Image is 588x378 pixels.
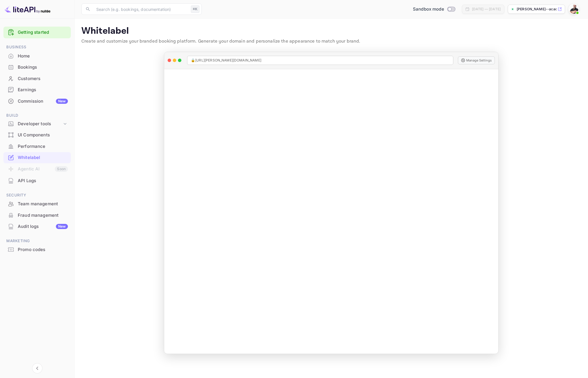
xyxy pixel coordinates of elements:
div: Team management [3,198,71,210]
a: Earnings [3,84,71,95]
div: Customers [18,75,68,82]
div: ⌘K [191,5,199,13]
div: Getting started [3,27,71,38]
a: Team management [3,198,71,209]
button: Collapse navigation [32,363,42,373]
span: Business [3,44,71,50]
div: Fraud management [3,210,71,221]
a: CommissionNew [3,96,71,106]
a: Home [3,51,71,61]
a: Bookings [3,62,71,72]
div: API Logs [18,178,68,184]
div: Developer tools [18,121,62,127]
a: API Logs [3,175,71,186]
div: New [56,224,68,229]
input: Search (e.g. bookings, documentation) [93,3,189,15]
div: API Logs [3,175,71,186]
div: Performance [3,141,71,152]
div: UI Components [3,130,71,141]
div: [DATE] — [DATE] [472,7,501,12]
div: Fraud management [18,212,68,219]
div: Team management [18,201,68,207]
div: Customers [3,73,71,84]
div: Switch to Production mode [411,6,457,13]
div: New [56,99,68,104]
div: Whitelabel [3,152,71,163]
a: UI Components [3,130,71,140]
div: Earnings [3,84,71,96]
div: Audit logs [18,223,68,230]
span: Sandbox mode [413,6,444,13]
span: Marketing [3,238,71,244]
span: 🔒 [URL][PERSON_NAME][DOMAIN_NAME] [191,58,261,63]
p: Whitelabel [81,25,581,37]
div: Bookings [18,64,68,71]
div: Commission [18,98,68,105]
div: Developer tools [3,119,71,129]
div: Promo codes [3,244,71,255]
div: Home [18,53,68,59]
a: Performance [3,141,71,152]
div: Audit logsNew [3,221,71,232]
div: Home [3,51,71,62]
a: Getting started [18,29,68,36]
a: Fraud management [3,210,71,220]
p: [PERSON_NAME]--academ... [517,7,556,12]
p: Create and customize your branded booking platform. Generate your domain and personalize the appe... [81,38,581,45]
img: Manuel Montiel (Academia.Marketing) [569,5,578,14]
img: LiteAPI logo [5,5,50,14]
div: Promo codes [18,246,68,253]
div: CommissionNew [3,96,71,107]
button: Manage Settings [458,56,495,64]
div: UI Components [18,132,68,138]
span: Security [3,192,71,198]
div: Whitelabel [18,154,68,161]
a: Audit logsNew [3,221,71,232]
a: Promo codes [3,244,71,255]
a: Whitelabel [3,152,71,163]
div: Bookings [3,62,71,73]
div: Earnings [18,87,68,93]
div: Performance [18,143,68,150]
span: Build [3,112,71,119]
a: Customers [3,73,71,84]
